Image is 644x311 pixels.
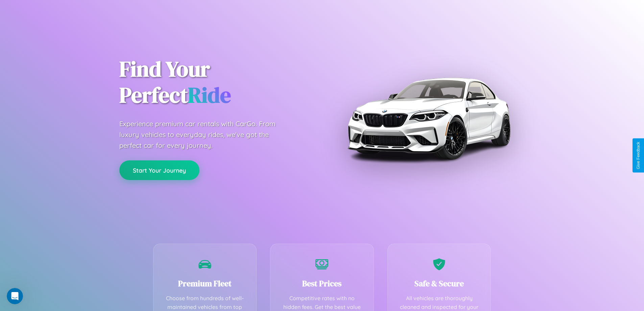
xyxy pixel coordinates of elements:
button: Start Your Journey [119,160,199,180]
h3: Safe & Secure [398,278,481,289]
div: Give Feedback [636,142,641,169]
span: Ride [188,80,231,110]
h3: Best Prices [281,278,363,289]
h1: Find Your Perfect [119,56,312,108]
img: Premium BMW car rental vehicle [344,34,513,203]
iframe: Intercom live chat [7,288,23,304]
p: Experience premium car rentals with CarGo. From luxury vehicles to everyday rides, we've got the ... [119,118,288,151]
h3: Premium Fleet [164,278,246,289]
